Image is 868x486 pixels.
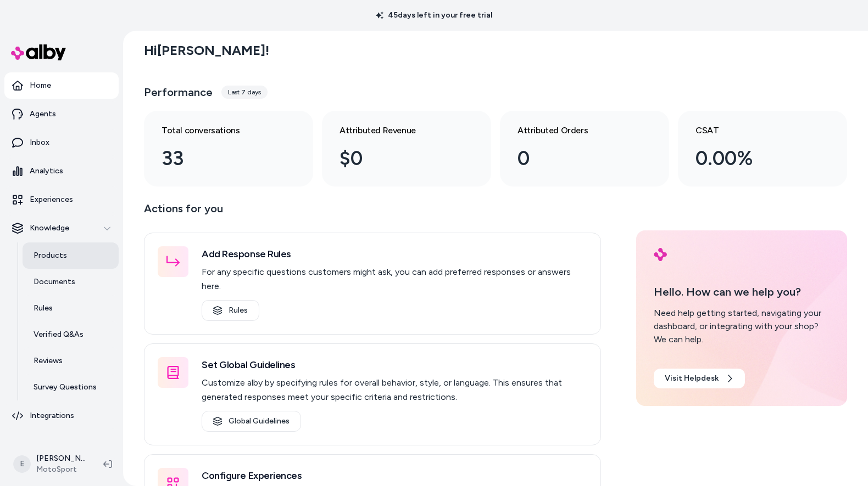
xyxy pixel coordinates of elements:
[654,284,830,300] p: Hello. How can we help you?
[7,447,94,482] button: E[PERSON_NAME]MotoSport
[36,464,86,475] span: MotoSport
[13,455,31,473] span: E
[695,124,812,137] h3: CSAT
[34,276,75,287] p: Documents
[202,411,301,432] a: Global Guidelines
[4,101,119,127] a: Agents
[518,144,634,173] div: 0
[34,250,67,261] p: Products
[202,468,587,483] h3: Configure Experiences
[202,265,587,293] p: For any specific questions customers might ask, you can add preferred responses or answers here.
[162,124,278,137] h3: Total conversations
[23,321,119,348] a: Verified Q&As
[30,137,49,148] p: Inbox
[695,144,812,173] div: 0.00%
[30,410,74,421] p: Integrations
[322,111,491,187] a: Attributed Revenue $0
[654,369,745,388] a: Visit Helpdesk
[162,144,278,173] div: 33
[202,246,587,262] h3: Add Response Rules
[144,42,269,59] h2: Hi [PERSON_NAME] !
[34,382,97,393] p: Survey Questions
[11,44,66,60] img: alby Logo
[202,376,587,404] p: Customize alby by specifying rules for overall behavior, style, or language. This ensures that ge...
[23,348,119,374] a: Reviews
[34,355,63,366] p: Reviews
[144,84,213,100] h3: Performance
[500,111,669,187] a: Attributed Orders 0
[369,10,499,21] p: 45 days left in your free trial
[4,129,119,156] a: Inbox
[30,223,69,234] p: Knowledge
[144,111,313,187] a: Total conversations 33
[340,144,456,173] div: $0
[34,303,53,314] p: Rules
[518,124,634,137] h3: Attributed Orders
[36,453,86,464] p: [PERSON_NAME]
[34,329,84,340] p: Verified Q&As
[4,187,119,213] a: Experiences
[23,374,119,400] a: Survey Questions
[4,72,119,99] a: Home
[221,86,268,99] div: Last 7 days
[30,109,56,120] p: Agents
[144,200,601,226] p: Actions for you
[30,80,51,91] p: Home
[23,295,119,321] a: Rules
[23,269,119,295] a: Documents
[678,111,847,187] a: CSAT 0.00%
[30,166,63,177] p: Analytics
[4,215,119,241] button: Knowledge
[654,307,830,346] div: Need help getting started, navigating your dashboard, or integrating with your shop? We can help.
[654,248,667,261] img: alby Logo
[202,357,587,372] h3: Set Global Guidelines
[340,124,456,137] h3: Attributed Revenue
[23,242,119,269] a: Products
[4,158,119,184] a: Analytics
[4,403,119,429] a: Integrations
[202,300,259,321] a: Rules
[30,194,73,205] p: Experiences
